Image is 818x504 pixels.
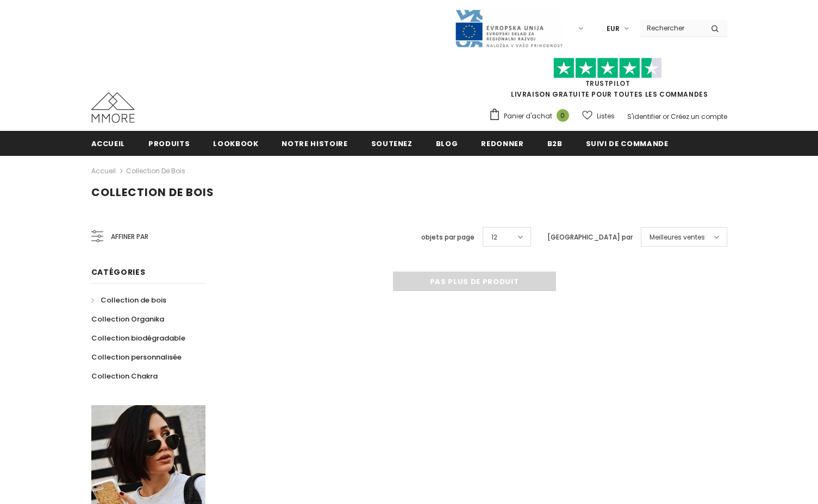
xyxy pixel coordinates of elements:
a: TrustPilot [585,79,630,88]
a: soutenez [371,131,413,155]
span: 0 [557,109,569,122]
span: Meilleures ventes [650,232,705,243]
span: Affiner par [111,231,148,243]
a: Créez un compte [671,112,727,121]
a: Blog [436,131,458,155]
a: Produits [148,131,190,155]
label: objets par page [421,232,474,243]
a: Collection personnalisée [91,348,182,367]
a: Accueil [91,131,126,155]
span: or [663,112,669,121]
span: Collection Organika [91,314,164,324]
a: Suivi de commande [586,131,669,155]
a: Listes [582,106,615,125]
a: Collection biodégradable [91,329,185,348]
span: Redonner [481,138,523,149]
span: Catégories [91,267,146,278]
span: EUR [607,23,620,34]
span: Collection personnalisée [91,352,182,362]
span: Collection biodégradable [91,333,185,343]
span: Collection de bois [101,295,166,305]
a: Collection de bois [91,291,166,310]
span: LIVRAISON GRATUITE POUR TOUTES LES COMMANDES [489,62,727,99]
span: Accueil [91,138,126,149]
span: Produits [148,138,190,149]
a: Notre histoire [282,131,347,155]
a: Accueil [91,165,116,178]
span: Collection Chakra [91,371,158,381]
label: [GEOGRAPHIC_DATA] par [547,232,633,243]
a: Collection Chakra [91,367,158,386]
span: Collection de bois [91,185,214,200]
span: Lookbook [213,138,258,149]
span: B2B [547,138,563,149]
img: Javni Razpis [454,9,563,48]
span: Notre histoire [282,138,347,149]
span: 12 [491,232,497,243]
a: Collection Organika [91,310,164,329]
input: Search Site [640,20,703,36]
img: Cas MMORE [91,92,135,123]
a: B2B [547,131,563,155]
a: Lookbook [213,131,258,155]
img: Faites confiance aux étoiles pilotes [553,58,662,79]
a: S'identifier [627,112,661,121]
span: Blog [436,138,458,149]
span: Panier d'achat [504,111,552,122]
span: soutenez [371,138,413,149]
a: Collection de bois [126,166,185,175]
span: Suivi de commande [586,138,669,149]
a: Redonner [481,131,523,155]
span: Listes [597,111,615,122]
a: Javni Razpis [454,23,563,33]
a: Panier d'achat 0 [489,108,575,124]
